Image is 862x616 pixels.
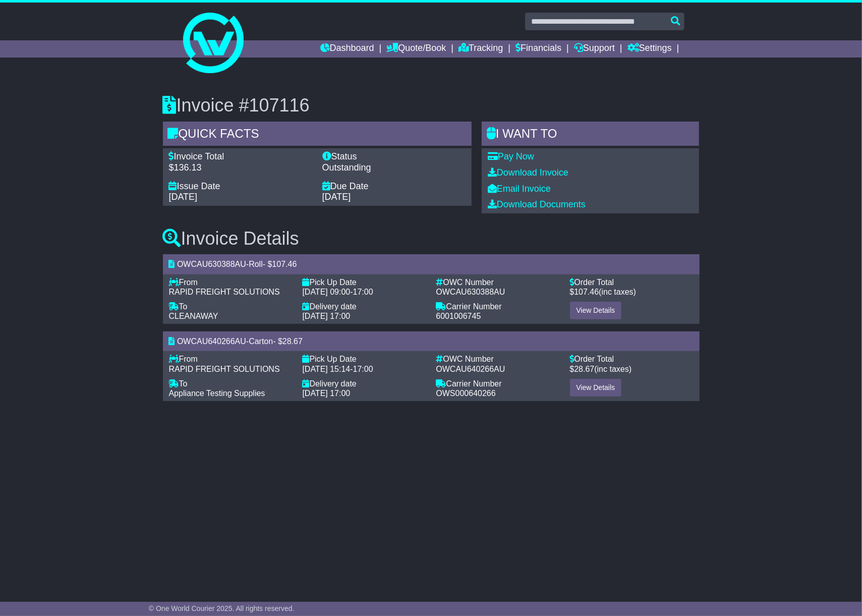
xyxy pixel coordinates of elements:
[177,337,246,346] span: OWCAU640266AU
[169,162,312,174] div: $136.13
[177,260,246,268] span: OWCAU630388AU
[169,302,293,311] div: To
[303,364,426,374] div: -
[282,337,303,346] span: 28.67
[249,337,273,346] span: Carton
[458,40,503,58] a: Tracking
[436,365,505,373] span: OWCAU640266AU
[169,312,218,320] span: CLEANAWAY
[169,365,280,373] span: RAPID FREIGHT SOLUTIONS
[169,277,293,287] div: From
[488,184,551,194] a: Email Invoice
[169,288,280,296] span: RAPID FREIGHT SOLUTIONS
[303,288,351,296] span: [DATE] 09:00
[627,40,672,58] a: Settings
[303,312,351,320] span: [DATE] 17:00
[488,167,568,178] a: Download Invoice
[574,365,594,373] span: 28.67
[436,389,496,398] span: OWS000640266
[303,389,351,398] span: [DATE] 17:00
[149,604,295,612] span: © One World Courier 2025. All rights reserved.
[163,331,700,351] div: - - $
[169,354,293,364] div: From
[570,302,622,319] a: View Details
[320,40,374,58] a: Dashboard
[570,364,694,374] div: $ (inc taxes)
[322,162,466,174] div: Outstanding
[163,95,700,116] h3: Invoice #107116
[303,277,426,287] div: Pick Up Date
[322,192,466,203] div: [DATE]
[303,287,426,297] div: -
[169,151,312,162] div: Invoice Total
[436,288,505,296] span: OWCAU630388AU
[303,354,426,364] div: Pick Up Date
[322,181,466,192] div: Due Date
[303,302,426,311] div: Delivery date
[249,260,263,268] span: Roll
[436,354,560,364] div: OWC Number
[488,151,534,161] a: Pay Now
[574,288,599,296] span: 107.46
[353,288,373,296] span: 17:00
[436,379,560,388] div: Carrier Number
[303,379,426,388] div: Delivery date
[169,192,312,203] div: [DATE]
[570,354,694,364] div: Order Total
[570,287,694,297] div: $ (inc taxes)
[436,277,560,287] div: OWC Number
[482,122,700,149] div: I WANT to
[353,365,373,373] span: 17:00
[436,312,481,320] span: 6001006745
[570,277,694,287] div: Order Total
[436,302,560,311] div: Carrier Number
[272,260,297,268] span: 107.46
[163,122,472,149] div: Quick Facts
[322,151,466,162] div: Status
[574,40,615,58] a: Support
[169,389,265,398] span: Appliance Testing Supplies
[488,199,586,209] a: Download Documents
[386,40,446,58] a: Quote/Book
[570,379,622,397] a: View Details
[515,40,561,58] a: Financials
[169,379,293,388] div: To
[163,229,700,249] h3: Invoice Details
[169,181,312,192] div: Issue Date
[163,254,700,274] div: - - $
[303,365,351,373] span: [DATE] 15:14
